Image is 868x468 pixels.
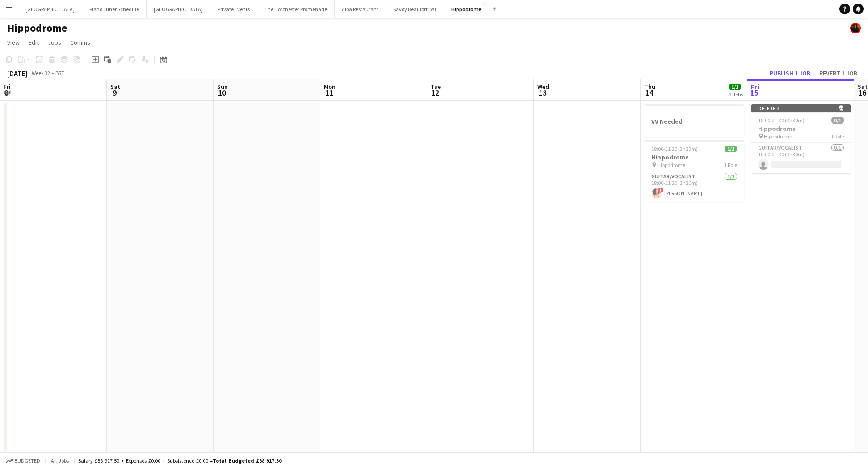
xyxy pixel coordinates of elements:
[751,143,851,173] app-card-role: Guitar/Vocalist0/118:00-21:30 (3h30m)
[78,457,281,464] div: Salary £88 917.50 + Expenses £0.00 + Subsistence £0.00 =
[18,0,82,18] button: [GEOGRAPHIC_DATA]
[213,457,281,464] span: Total Budgeted £88 917.50
[644,140,744,202] app-job-card: 18:00-21:30 (3h30m)1/1Hippodrome Hippodrome1 RoleGuitar/Vocalist1/118:00-21:30 (3h30m)![PERSON_NAME]
[644,153,744,161] h3: Hippodrome
[724,162,737,168] span: 1 Role
[729,91,743,98] div: 2 Jobs
[658,188,663,193] span: !
[147,0,210,18] button: [GEOGRAPHIC_DATA]
[70,38,90,46] span: Comms
[831,117,844,124] span: 0/1
[67,37,94,48] a: Comms
[858,83,868,91] span: Sat
[25,37,42,48] a: Edit
[644,104,744,137] app-job-card: VV Needed
[49,457,71,464] span: All jobs
[257,0,335,18] button: The Dorchester Promenade
[29,38,39,46] span: Edit
[48,38,61,46] span: Jobs
[110,83,120,91] span: Sat
[4,37,23,48] a: View
[14,458,40,464] span: Budgeted
[644,117,744,125] h3: VV Needed
[7,38,20,46] span: View
[4,83,11,91] span: Fri
[725,146,737,152] span: 1/1
[751,104,851,112] div: Deleted
[82,0,147,18] button: Piano Tuner Schedule
[816,67,861,79] button: Revert 1 job
[7,21,67,35] h1: Hippodrome
[758,117,805,124] span: 18:00-21:30 (3h30m)
[55,70,64,76] div: BST
[210,0,257,18] button: Private Events
[643,88,655,98] span: 14
[324,83,335,91] span: Mon
[444,0,489,18] button: Hippodrome
[431,83,441,91] span: Tue
[429,88,441,98] span: 12
[386,0,444,18] button: Savoy Beaufort Bar
[644,83,655,91] span: Thu
[7,69,28,78] div: [DATE]
[216,88,228,98] span: 10
[323,88,335,98] span: 11
[44,37,65,48] a: Jobs
[751,83,759,91] span: Fri
[766,67,814,79] button: Publish 1 job
[850,23,861,33] app-user-avatar: Celine Amara
[764,133,792,140] span: Hippodrome
[751,104,851,173] app-job-card: Deleted 18:00-21:30 (3h30m)0/1Hippodrome Hippodrome1 RoleGuitar/Vocalist0/118:00-21:30 (3h30m)
[335,0,386,18] button: Alba Restaurant
[2,88,11,98] span: 8
[729,84,741,90] span: 1/1
[750,88,759,98] span: 15
[29,70,52,76] span: Week 32
[651,146,698,152] span: 18:00-21:30 (3h30m)
[657,162,685,168] span: Hippodrome
[856,88,868,98] span: 16
[751,125,851,133] h3: Hippodrome
[537,83,549,91] span: Wed
[831,133,844,140] span: 1 Role
[644,171,744,202] app-card-role: Guitar/Vocalist1/118:00-21:30 (3h30m)![PERSON_NAME]
[4,456,42,466] button: Budgeted
[109,88,120,98] span: 9
[217,83,228,91] span: Sun
[536,88,549,98] span: 13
